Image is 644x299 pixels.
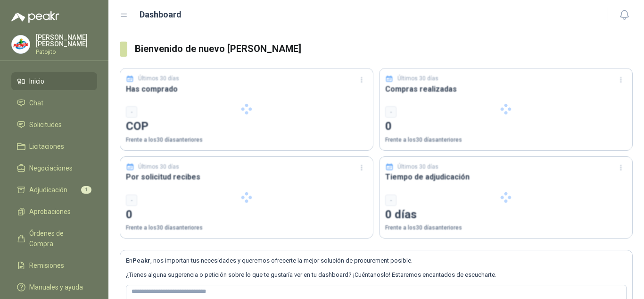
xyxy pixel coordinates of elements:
a: Adjudicación1 [11,181,97,199]
span: Negociaciones [29,163,73,173]
a: Remisiones [11,256,97,274]
span: Aprobaciones [29,206,71,217]
a: Chat [11,94,97,112]
span: Chat [29,98,43,108]
p: Patojito [36,49,97,55]
span: Manuales y ayuda [29,282,83,292]
p: En , nos importan tus necesidades y queremos ofrecerte la mejor solución de procurement posible. [126,256,627,265]
a: Órdenes de Compra [11,224,97,253]
span: Licitaciones [29,141,64,152]
a: Aprobaciones [11,203,97,221]
img: Logo peakr [11,11,59,23]
a: Licitaciones [11,137,97,155]
img: Company Logo [12,35,30,53]
span: Inicio [29,76,44,86]
a: Inicio [11,72,97,90]
span: Órdenes de Compra [29,228,88,249]
h3: Bienvenido de nuevo [PERSON_NAME] [135,42,633,56]
b: Peakr [132,257,150,264]
span: Remisiones [29,260,64,271]
a: Negociaciones [11,159,97,177]
p: ¿Tienes alguna sugerencia o petición sobre lo que te gustaría ver en tu dashboard? ¡Cuéntanoslo! ... [126,270,627,280]
h1: Dashboard [140,8,182,21]
a: Solicitudes [11,116,97,134]
p: [PERSON_NAME] [PERSON_NAME] [36,34,97,47]
a: Manuales y ayuda [11,278,97,296]
span: Adjudicación [29,185,67,195]
span: 1 [81,186,91,194]
span: Solicitudes [29,120,62,130]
